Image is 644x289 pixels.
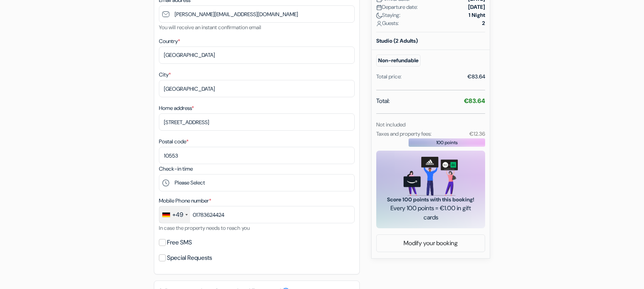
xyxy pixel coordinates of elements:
[159,71,171,79] label: City
[159,224,250,231] small: In case the property needs to reach you
[469,130,485,137] small: €12.36
[376,130,432,137] small: Taxes and property fees:
[376,3,418,11] span: Departure date:
[376,19,399,27] span: Guests:
[172,210,183,219] div: +49
[376,37,418,44] b: Studio (2 Adults)
[159,24,261,31] small: You will receive an instant confirmation email
[159,138,189,146] label: Postal code
[159,206,355,223] input: 1512 3456789
[468,3,485,11] strong: [DATE]
[436,139,458,146] span: 100 points
[376,96,390,106] span: Total:
[376,73,402,81] div: Total price:
[385,204,476,222] span: Every 100 points = €1.00 in gift cards
[377,236,485,251] a: Modify your booking
[385,196,476,204] span: Score 100 points with this booking!
[482,19,485,27] strong: 2
[376,21,382,27] img: user_icon.svg
[376,5,382,10] img: calendar.svg
[159,5,355,23] input: Enter email address
[376,13,382,18] img: moon.svg
[159,37,180,45] label: Country
[376,55,420,66] small: Non-refundable
[159,206,190,223] div: Germany (Deutschland): +49
[404,157,458,196] img: gift_card_hero_new.png
[464,97,485,105] strong: €83.64
[167,252,212,263] label: Special Requests
[159,197,211,205] label: Mobile Phone number
[467,73,485,81] div: €83.64
[159,104,194,112] label: Home address
[376,11,400,19] span: Staying:
[376,121,405,128] small: Not included
[469,11,485,19] strong: 1 Night
[167,237,192,248] label: Free SMS
[159,165,193,173] label: Check-in time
